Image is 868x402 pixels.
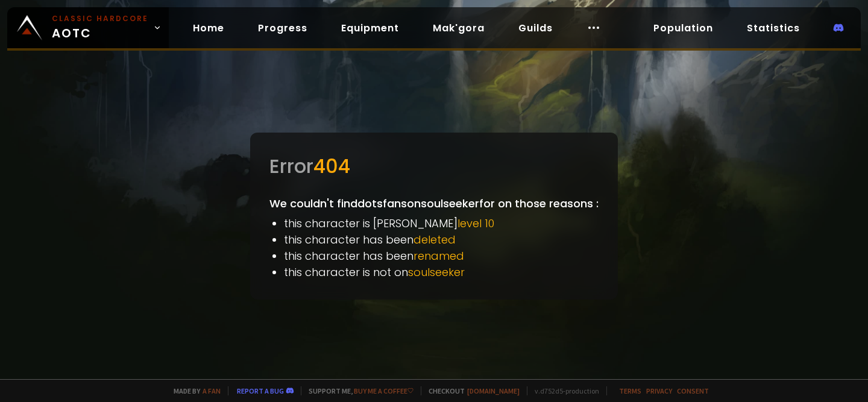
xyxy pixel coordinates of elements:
li: this character is not on [284,264,599,280]
span: Checkout [421,386,520,395]
span: deleted [414,232,456,247]
span: renamed [414,248,464,263]
a: Privacy [646,386,672,395]
div: We couldn't find dotsfans on soulseeker for on those reasons : [250,133,618,300]
li: this character has been [284,231,599,248]
a: Buy me a coffee [354,386,414,395]
a: a fan [203,386,221,395]
span: AOTC [52,13,148,42]
li: this character has been [284,248,599,264]
span: soulseeker [408,265,465,280]
a: Terms [619,386,641,395]
a: Home [183,16,234,40]
a: Consent [677,386,709,395]
small: Classic Hardcore [52,13,148,24]
span: Made by [166,386,221,395]
a: Mak'gora [423,16,494,40]
a: Guilds [509,16,562,40]
span: 404 [313,152,350,180]
a: Report a bug [237,386,284,395]
span: v. d752d5 - production [527,386,599,395]
div: Error [269,152,599,181]
a: Population [644,16,723,40]
a: Classic HardcoreAOTC [7,7,169,48]
a: [DOMAIN_NAME] [467,386,520,395]
a: Progress [248,16,317,40]
a: Statistics [737,16,810,40]
span: Support me, [301,386,414,395]
a: Equipment [332,16,409,40]
span: level 10 [458,216,494,231]
li: this character is [PERSON_NAME] [284,215,599,231]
